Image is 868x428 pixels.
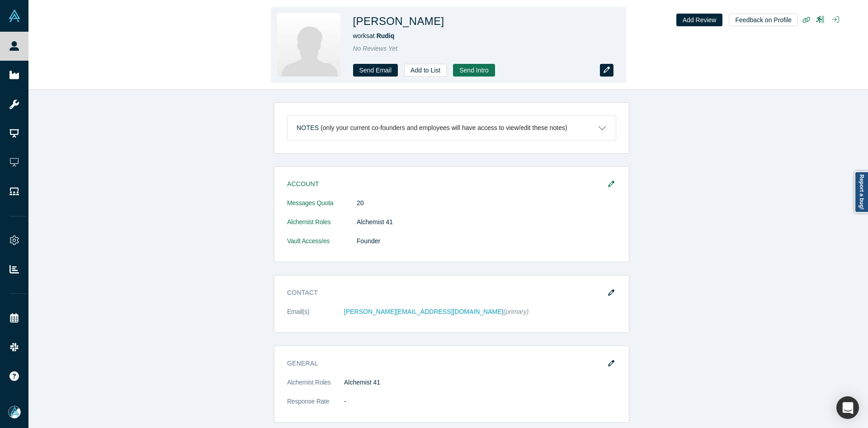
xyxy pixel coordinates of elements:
[453,64,495,77] button: Send Intro
[344,378,616,387] dd: Alchemist 41
[287,288,604,298] h3: Contact
[344,308,503,315] a: [PERSON_NAME][EMAIL_ADDRESS][DOMAIN_NAME]
[287,378,344,397] dt: Alchemist Roles
[344,397,616,406] dd: -
[357,236,616,246] dd: Founder
[676,14,723,26] button: Add Review
[8,406,21,418] img: Mia Scott's Account
[287,359,604,368] h3: General
[503,308,528,315] span: (primary)
[321,124,567,132] p: (only your current co-founders and employees will have access to view/edit these notes)
[353,64,398,77] a: Send Email
[287,397,344,416] dt: Response Rate
[353,32,395,39] span: works at
[353,13,444,29] h1: [PERSON_NAME]
[287,217,357,236] dt: Alchemist Roles
[357,198,616,208] dd: 20
[729,14,798,26] button: Feedback on Profile
[404,64,447,77] button: Add to List
[287,307,344,326] dt: Email(s)
[288,116,616,140] button: Notes (only your current co-founders and employees will have access to view/edit these notes)
[854,171,868,213] a: Report a bug!
[297,123,319,133] h3: Notes
[287,179,604,189] h3: Account
[287,236,357,255] dt: Vault Access/es
[8,10,21,22] img: Alchemist Vault Logo
[357,217,616,227] dd: Alchemist 41
[377,32,395,39] a: Rudiq
[287,198,357,217] dt: Messages Quota
[277,13,340,77] img: Mustafa Kemal Akıllıoğlu's Profile Image
[353,45,398,52] span: No Reviews Yet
